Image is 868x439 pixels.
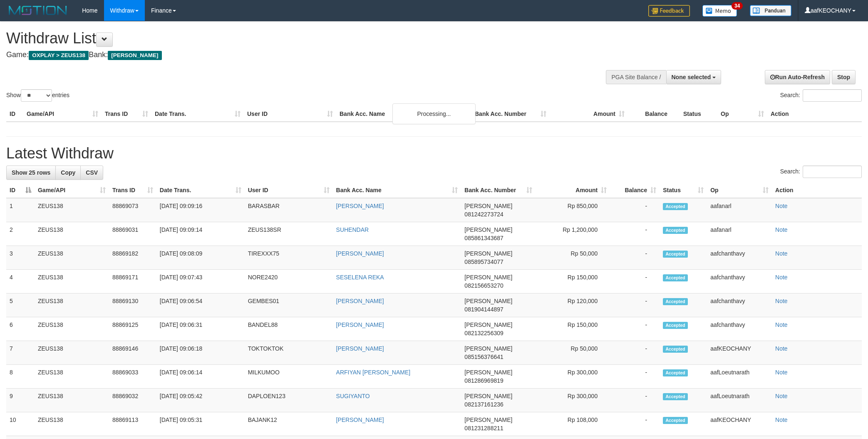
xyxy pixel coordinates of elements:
[109,317,156,341] td: 88869125
[245,412,333,436] td: BAJANK12
[336,274,384,281] a: SESELENA REKA
[156,317,245,341] td: [DATE] 09:06:31
[464,226,512,233] span: [PERSON_NAME]
[392,103,476,124] div: Processing...
[775,393,788,399] a: Note
[610,389,660,412] td: -
[6,30,570,47] h1: Withdraw List
[707,222,772,246] td: aafanarl
[803,166,862,178] input: Search:
[109,294,156,317] td: 88869130
[108,51,161,60] span: [PERSON_NAME]
[536,222,610,246] td: Rp 1,200,000
[750,5,791,16] img: panduan.png
[610,317,660,341] td: -
[707,270,772,294] td: aafchanthavy
[832,70,856,84] a: Stop
[102,106,151,122] th: Trans ID
[775,226,788,233] a: Note
[245,389,333,412] td: DAPLOEN123
[663,203,688,210] span: Accepted
[12,169,50,176] span: Show 25 rows
[648,5,690,17] img: Feedback.jpg
[775,250,788,257] a: Note
[336,321,384,328] a: [PERSON_NAME]
[780,89,862,102] label: Search:
[245,246,333,270] td: TIREXXX75
[6,89,69,102] label: Show entries
[336,345,384,352] a: [PERSON_NAME]
[663,322,688,329] span: Accepted
[245,341,333,365] td: TOKTOKTOK
[6,183,35,198] th: ID: activate to sort column descending
[775,203,788,209] a: Note
[6,317,35,341] td: 6
[536,317,610,341] td: Rp 150,000
[464,321,512,328] span: [PERSON_NAME]
[464,306,503,313] span: Copy 081904144897 to clipboard
[336,203,384,209] a: [PERSON_NAME]
[35,222,109,246] td: ZEUS138
[6,246,35,270] td: 3
[663,298,688,305] span: Accepted
[109,341,156,365] td: 88869146
[610,246,660,270] td: -
[6,341,35,365] td: 7
[6,412,35,436] td: 10
[464,282,503,289] span: Copy 082156653270 to clipboard
[536,389,610,412] td: Rp 300,000
[333,183,461,198] th: Bank Acc. Name: activate to sort column ascending
[666,70,722,84] button: None selected
[6,51,570,59] h4: Game: Bank:
[6,389,35,412] td: 9
[610,365,660,389] td: -
[660,183,707,198] th: Status: activate to sort column ascending
[772,183,862,198] th: Action
[336,298,384,304] a: [PERSON_NAME]
[6,166,56,180] a: Show 25 rows
[6,198,35,222] td: 1
[35,198,109,222] td: ZEUS138
[702,5,737,17] img: Button%20Memo.svg
[550,106,628,122] th: Amount
[336,106,471,122] th: Bank Acc. Name
[156,412,245,436] td: [DATE] 09:05:31
[464,377,503,384] span: Copy 081286969819 to clipboard
[536,341,610,365] td: Rp 50,000
[707,389,772,412] td: aafLoeutnarath
[707,198,772,222] td: aafanarl
[464,345,512,352] span: [PERSON_NAME]
[464,250,512,257] span: [PERSON_NAME]
[775,369,788,376] a: Note
[336,416,384,423] a: [PERSON_NAME]
[765,70,830,84] a: Run Auto-Refresh
[35,341,109,365] td: ZEUS138
[707,412,772,436] td: aafKEOCHANY
[35,294,109,317] td: ZEUS138
[775,416,788,423] a: Note
[35,317,109,341] td: ZEUS138
[536,183,610,198] th: Amount: activate to sort column ascending
[672,74,711,80] span: None selected
[464,203,512,209] span: [PERSON_NAME]
[86,169,98,176] span: CSV
[775,298,788,304] a: Note
[151,106,244,122] th: Date Trans.
[707,341,772,365] td: aafKEOCHANY
[610,183,660,198] th: Balance: activate to sort column ascending
[336,250,384,257] a: [PERSON_NAME]
[109,270,156,294] td: 88869171
[775,274,788,281] a: Note
[471,106,550,122] th: Bank Acc. Number
[109,183,156,198] th: Trans ID: activate to sort column ascending
[35,412,109,436] td: ZEUS138
[156,222,245,246] td: [DATE] 09:09:14
[536,270,610,294] td: Rp 150,000
[464,298,512,304] span: [PERSON_NAME]
[6,145,862,162] h1: Latest Withdraw
[245,317,333,341] td: BANDEL88
[35,246,109,270] td: ZEUS138
[245,198,333,222] td: BARASBAR
[628,106,680,122] th: Balance
[732,2,743,10] span: 34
